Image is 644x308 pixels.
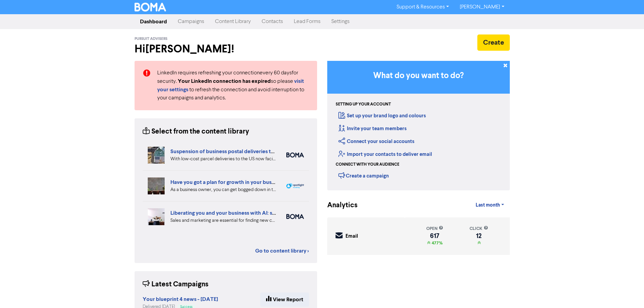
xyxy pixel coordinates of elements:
[170,186,276,193] div: As a business owner, you can get bogged down in the demands of day-to-day business. We can help b...
[178,78,271,85] strong: Your LinkedIn connection has expired
[260,292,309,307] a: View Report
[172,15,210,28] a: Campaigns
[135,37,167,41] span: Pursuit Advisers
[326,15,355,28] a: Settings
[255,247,309,255] a: Go to content library >
[338,151,432,158] a: Import your contacts to deliver email
[454,2,509,13] a: [PERSON_NAME]
[470,233,488,239] div: 12
[286,152,304,158] img: boma
[135,3,166,11] img: BOMA Logo
[610,276,644,308] iframe: Chat Widget
[143,296,218,303] strong: Your blueprint 4 news - [DATE]
[338,125,407,132] a: Invite your team members
[426,233,443,239] div: 617
[338,170,389,181] div: Create a campaign
[338,138,414,145] a: Connect your social accounts
[426,226,443,232] div: open
[157,79,304,93] a: visit your settings
[152,69,314,102] div: LinkedIn requires refreshing your connection every 60 days for security. so please to refresh the...
[135,15,172,28] a: Dashboard
[143,297,218,302] a: Your blueprint 4 news - [DATE]
[345,233,358,240] div: Email
[135,43,317,55] h2: Hi [PERSON_NAME] !
[476,202,500,208] span: Last month
[286,183,304,189] img: spotlight
[337,71,500,81] h3: What do you want to do?
[338,113,426,119] a: Set up your brand logo and colours
[336,101,391,108] div: Setting up your account
[170,179,286,186] a: Have you got a plan for growth in your business?
[470,226,488,232] div: click
[327,200,349,211] div: Analytics
[336,162,399,168] div: Connect with your audience
[170,148,408,155] a: Suspension of business postal deliveries to the [GEOGRAPHIC_DATA]: what options do you have?
[477,34,510,51] button: Create
[210,15,256,28] a: Content Library
[327,61,510,190] div: Getting Started in BOMA
[288,15,326,28] a: Lead Forms
[470,198,509,212] a: Last month
[256,15,288,28] a: Contacts
[391,2,454,13] a: Support & Resources
[286,214,304,219] img: boma
[430,240,443,246] span: 477%
[170,217,276,224] div: Sales and marketing are essential for finding new customers but eat into your business time. We e...
[170,210,317,216] a: Liberating you and your business with AI: sales and marketing
[143,126,249,137] div: Select from the content library
[170,156,276,163] div: With low-cost parcel deliveries to the US now facing tariffs, many international postal services ...
[143,279,209,290] div: Latest Campaigns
